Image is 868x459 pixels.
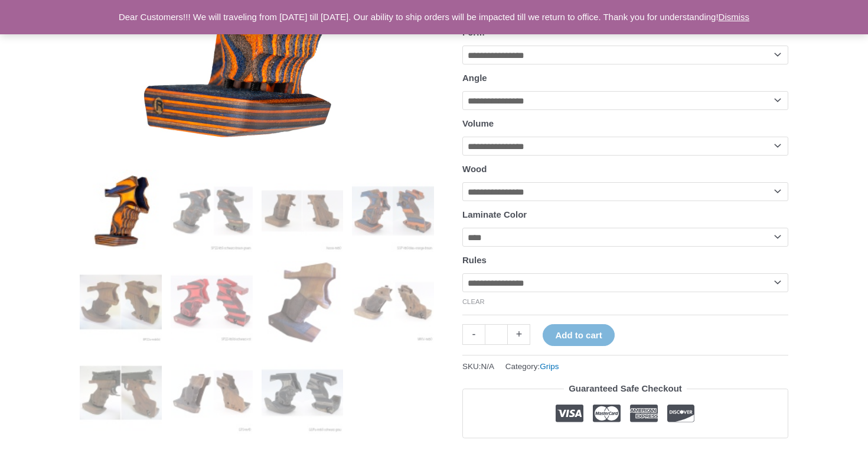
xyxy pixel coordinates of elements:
[171,261,253,343] img: Rink Grip for Sport Pistol - Image 6
[462,118,494,128] label: Volume
[508,324,530,345] a: +
[540,362,559,371] a: Grips
[543,324,614,346] button: Add to cart
[80,261,162,343] img: Rink Grip for Sport Pistol - Image 5
[462,27,485,37] label: Form
[564,380,687,397] legend: Guaranteed Safe Checkout
[719,12,750,22] a: Dismiss
[462,298,485,305] a: Clear options
[262,170,344,252] img: Rink Grip for Sport Pistol - Image 3
[262,261,344,343] img: Rink Grip for Sport Pistol - Image 7
[352,170,434,252] img: Rink Grip for Sport Pistol - Image 4
[262,352,344,434] img: Rink Grip for Sport Pistol - Image 11
[462,209,527,219] label: Laminate Color
[505,359,559,374] span: Category:
[481,362,495,371] span: N/A
[171,352,253,434] img: Rink Grip for Sport Pistol - Image 10
[352,261,434,343] img: Rink Sport Pistol Grip
[80,352,162,434] img: Rink Grip for Sport Pistol - Image 9
[462,359,494,374] span: SKU:
[462,255,487,265] label: Rules
[462,73,487,83] label: Angle
[462,324,485,345] a: -
[462,164,487,174] label: Wood
[171,170,253,252] img: Rink Grip for Sport Pistol - Image 2
[485,324,508,345] input: Product quantity
[80,170,162,252] img: Rink Grip for Sport Pistol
